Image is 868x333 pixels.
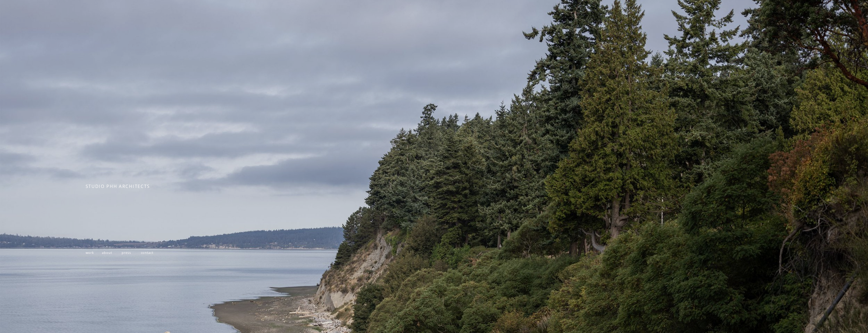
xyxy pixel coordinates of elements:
a: press [122,251,131,255]
a: about [102,251,112,255]
a: work [86,251,94,255]
a: contact [141,251,153,255]
span: STUDIO PHH ARCHITECTS [86,183,150,189]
